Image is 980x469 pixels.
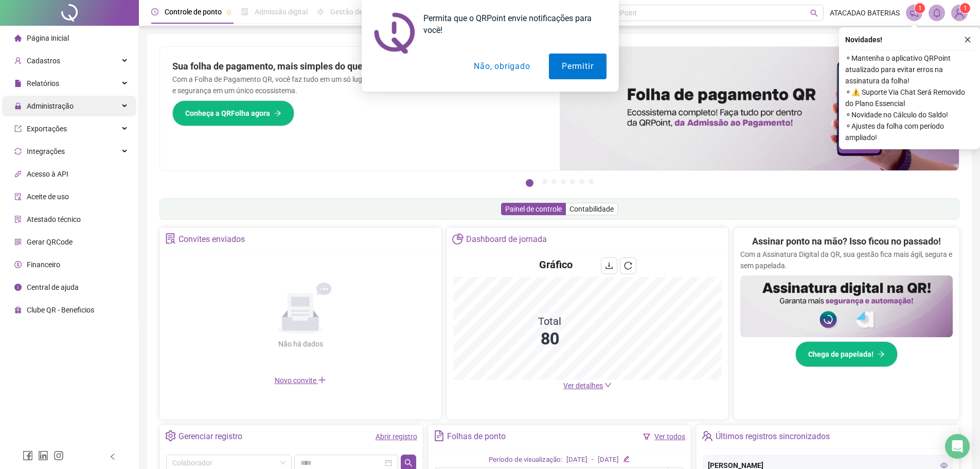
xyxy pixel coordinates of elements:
span: Conheça a QRFolha agora [185,108,270,119]
span: gift [14,306,22,314]
span: Chega de papelada! [808,349,874,360]
span: file-text [434,430,444,441]
div: [DATE] [566,455,587,465]
span: Financeiro [27,260,60,269]
span: arrow-right [274,110,281,117]
span: Painel de controle [505,205,562,213]
button: Não, obrigado [461,54,543,79]
a: Ver todos [654,432,685,441]
div: [DATE] [598,455,619,465]
span: plus [318,376,326,384]
button: Permitir [549,54,606,79]
span: reload [624,262,632,270]
span: audit [14,193,22,200]
img: notification icon [374,12,415,54]
span: download [605,262,613,270]
span: qrcode [14,238,22,246]
span: filter [643,433,650,440]
span: lock [14,102,22,110]
p: Com a Assinatura Digital da QR, sua gestão fica mais ágil, segura e sem papelada. [740,249,953,271]
span: solution [14,216,22,223]
div: Últimos registros sincronizados [716,428,830,445]
h4: Gráfico [539,257,573,272]
span: Clube QR - Beneficios [27,306,94,314]
img: banner%2F8d14a306-6205-4263-8e5b-06e9a85ad873.png [560,47,959,170]
span: linkedin [38,450,48,461]
span: facebook [23,450,33,461]
span: Gerar QRCode [27,238,73,246]
span: Integrações [27,147,65,155]
span: Administração [27,102,74,110]
span: search [404,459,413,467]
div: Dashboard de jornada [466,231,547,248]
button: 6 [579,179,584,184]
button: Conheça a QRFolha agora [172,100,294,126]
span: eye [940,462,948,469]
span: arrow-right [878,351,885,358]
span: Central de ajuda [27,283,79,291]
a: Abrir registro [376,432,417,441]
span: export [14,125,22,132]
div: Folhas de ponto [447,428,506,445]
button: 4 [561,179,566,184]
span: down [604,381,612,389]
span: Atestado técnico [27,215,81,223]
img: banner%2F02c71560-61a6-44d4-94b9-c8ab97240462.png [740,275,953,337]
span: team [702,430,712,441]
div: Open Intercom Messenger [945,434,970,459]
div: Não há dados [253,338,348,350]
span: setting [165,430,176,441]
span: api [14,170,22,178]
button: 7 [589,179,594,184]
div: Gerenciar registro [179,428,242,445]
span: Novo convite [275,376,326,385]
span: sync [14,148,22,155]
button: 2 [542,179,547,184]
button: Chega de papelada! [795,341,898,367]
span: Exportações [27,125,67,133]
div: Convites enviados [179,231,245,248]
span: dollar [14,261,22,268]
span: ⚬ Ajustes da folha com período ampliado! [845,120,974,143]
span: instagram [54,450,64,461]
span: Aceite de uso [27,193,69,201]
span: Contabilidade [569,205,614,213]
h2: Assinar ponto na mão? Isso ficou no passado! [752,234,941,249]
button: 5 [570,179,575,184]
div: - [592,455,594,465]
span: left [109,453,116,460]
span: info-circle [14,284,22,291]
span: ⚬ ⚠️ Suporte Via Chat Será Removido do Plano Essencial [845,86,974,109]
button: 1 [526,179,533,187]
div: Período de visualização: [489,455,562,465]
span: Ver detalhes [563,381,603,390]
div: Permita que o QRPoint envie notificações para você! [415,12,607,36]
button: 3 [551,179,557,184]
span: edit [623,456,630,462]
span: Acesso à API [27,170,68,178]
span: ⚬ Novidade no Cálculo do Saldo! [845,109,974,120]
span: solution [165,233,176,244]
a: Ver detalhes down [563,381,612,390]
span: pie-chart [452,233,463,244]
